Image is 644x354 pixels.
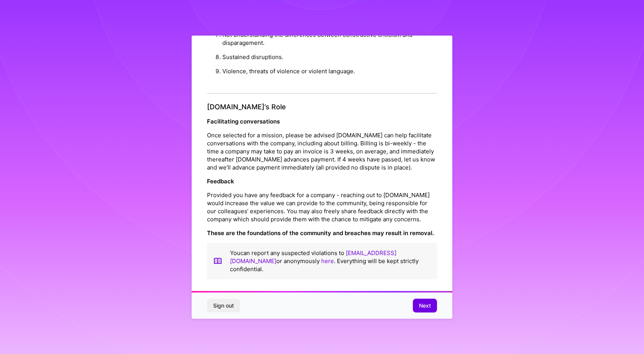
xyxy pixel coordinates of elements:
li: Sustained disruptions. [222,50,437,64]
li: Violence, threats of violence or violent language. [222,64,437,78]
li: Not understanding the differences between constructive criticism and disparagement. [222,28,437,50]
a: [EMAIL_ADDRESS][DOMAIN_NAME] [230,249,396,265]
strong: Facilitating conversations [207,118,280,125]
span: Sign out [213,302,234,310]
p: Once selected for a mission, please be advised [DOMAIN_NAME] can help facilitate conversations wi... [207,131,437,171]
span: Next [419,302,431,310]
button: Sign out [207,299,240,313]
img: book icon [213,249,222,273]
p: Provided you have any feedback for a company - reaching out to [DOMAIN_NAME] would increase the v... [207,191,437,223]
p: You can report any suspected violations to or anonymously . Everything will be kept strictly conf... [230,249,431,273]
strong: These are the foundations of the community and breaches may result in removal. [207,229,434,237]
a: here [321,257,334,265]
button: Next [413,299,437,313]
strong: Feedback [207,178,234,185]
h4: [DOMAIN_NAME]’s Role [207,103,437,111]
